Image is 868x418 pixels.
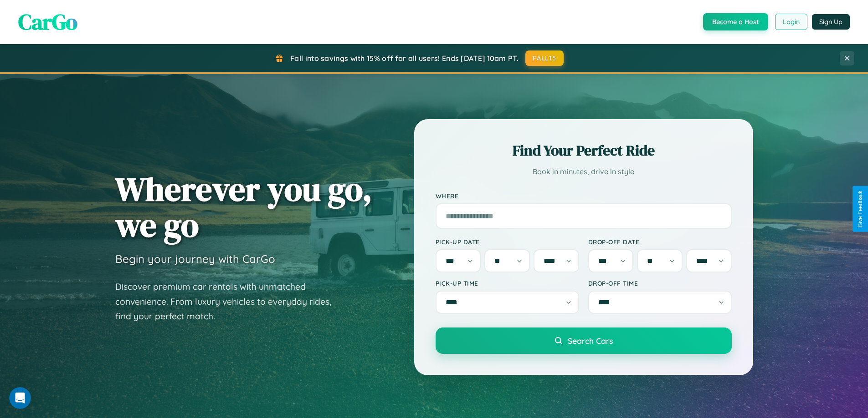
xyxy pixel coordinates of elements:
label: Drop-off Date [588,238,732,246]
span: Fall into savings with 15% off for all users! Ends [DATE] 10am PT. [290,54,519,63]
h1: Wherever you go, we go [115,171,372,243]
span: Search Cars [568,336,613,346]
button: FALL15 [525,50,564,66]
h3: Begin your journey with CarGo [115,252,275,266]
button: Search Cars [436,327,732,354]
button: Sign Up [812,14,850,30]
div: Give Feedback [857,191,863,227]
h2: Find Your Perfect Ride [436,141,732,161]
label: Pick-up Time [436,279,579,287]
label: Where [436,192,732,200]
label: Drop-off Time [588,279,732,287]
iframe: Intercom live chat [9,387,31,409]
span: CarGo [18,7,77,37]
button: Become a Host [703,13,768,30]
p: Book in minutes, drive in style [436,165,732,178]
button: Login [775,14,807,30]
label: Pick-up Date [436,238,579,246]
p: Discover premium car rentals with unmatched convenience. From luxury vehicles to everyday rides, ... [115,279,343,324]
